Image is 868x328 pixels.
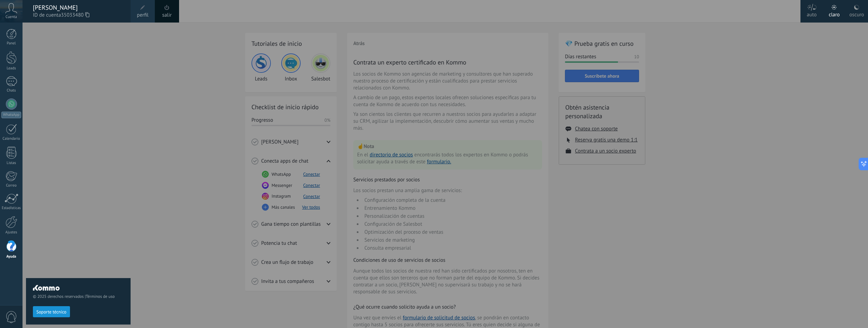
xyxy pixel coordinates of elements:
span: Cuenta [6,15,17,19]
span: perfil [137,11,148,19]
span: Soporte técnico [36,310,67,314]
div: Correo [1,183,21,188]
div: Chats [1,88,21,93]
div: Ayuda [1,254,21,259]
a: Términos de uso [86,294,115,299]
span: 35033480 [61,11,89,19]
div: Calendario [1,137,21,141]
div: Ajustes [1,230,21,235]
div: [PERSON_NAME] [33,4,124,11]
a: salir [162,11,171,19]
div: Panel [1,41,21,46]
div: Leads [1,66,21,71]
span: ID de cuenta [33,11,124,19]
div: oscuro [849,5,864,23]
button: Soporte técnico [33,306,70,317]
div: WhatsApp [1,112,21,118]
span: © 2025 derechos reservados | [33,294,124,299]
div: Listas [1,161,21,165]
div: auto [807,5,817,23]
div: Estadísticas [1,206,21,210]
div: claro [829,5,840,23]
a: Soporte técnico [33,309,70,314]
